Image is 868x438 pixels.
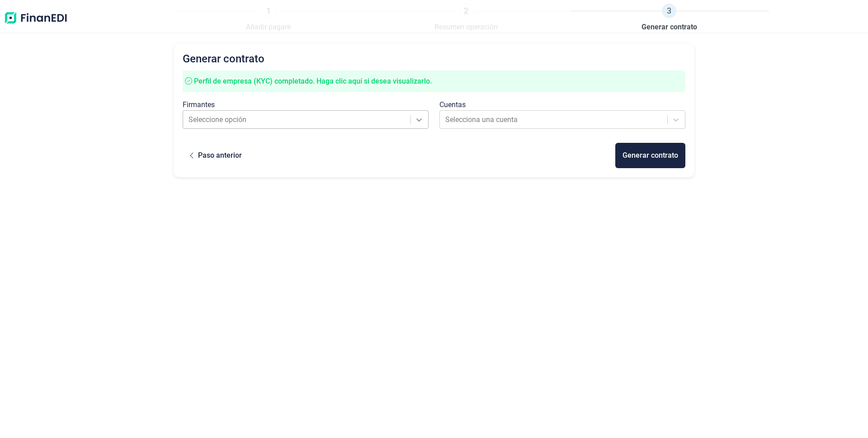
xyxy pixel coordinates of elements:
[439,99,685,110] div: Cuentas
[662,4,676,18] span: 3
[4,4,68,33] img: Logo de aplicación
[198,150,242,161] div: Paso anterior
[642,22,697,33] span: Generar contrato
[623,150,678,161] div: Generar contrato
[183,143,249,168] button: Paso anterior
[183,99,429,110] div: Firmantes
[615,143,685,168] button: Generar contrato
[183,52,685,65] h2: Generar contrato
[194,77,432,85] span: Perfil de empresa (KYC) completado. Haga clic aquí si desea visualizarlo.
[642,4,697,33] a: 3Generar contrato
